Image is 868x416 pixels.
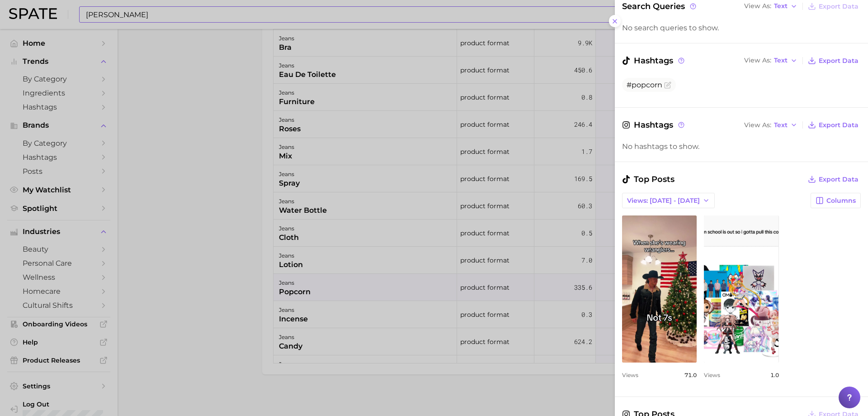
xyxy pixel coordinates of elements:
div: No search queries to show. [622,24,861,32]
span: Columns [826,197,856,205]
button: View AsText [742,55,800,67]
span: Export Data [819,57,859,65]
span: Hashtags [622,54,686,67]
span: Export Data [819,176,859,183]
span: Top Posts [622,173,675,186]
button: View AsText [742,119,800,131]
span: 1.0 [770,372,779,378]
button: Export Data [806,119,861,131]
button: Columns [811,193,861,208]
button: Export Data [806,173,861,186]
button: Export Data [806,54,861,67]
button: View AsText [742,0,800,12]
button: Views: [DATE] - [DATE] [622,193,715,208]
span: Hashtags [622,119,686,131]
span: Export Data [819,121,859,129]
div: No hashtags to show. [622,142,861,151]
span: Text [774,123,788,128]
span: Views [704,372,720,378]
span: Views: [DATE] - [DATE] [627,197,700,205]
span: View As [744,58,771,63]
span: 71.0 [684,372,697,378]
span: Views [622,372,638,378]
span: #popcorn [627,81,662,89]
span: Text [774,4,788,9]
button: Flag as miscategorized or irrelevant [664,81,671,89]
span: Text [774,58,788,63]
span: Export Data [819,3,859,10]
span: View As [744,123,771,128]
span: View As [744,4,771,9]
